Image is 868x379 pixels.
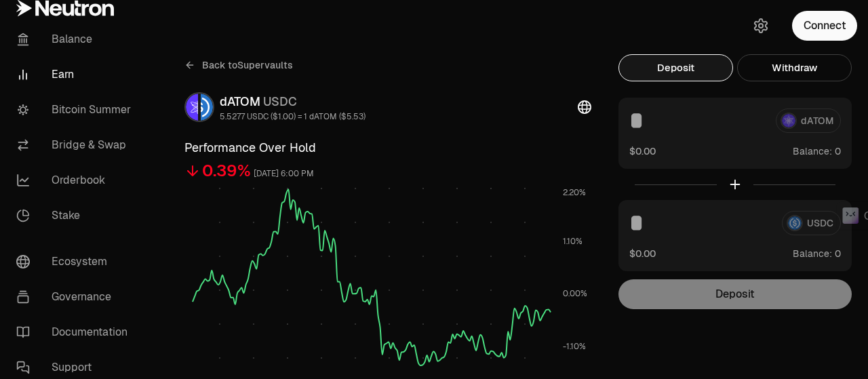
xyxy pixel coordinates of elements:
h3: Performance Over Hold [184,138,591,157]
a: Bitcoin Summer [5,92,146,127]
tspan: 2.20% [563,187,586,198]
a: Governance [5,279,146,315]
img: USDC Logo [201,94,213,121]
a: Documentation [5,315,146,350]
button: Connect [792,11,857,41]
div: [DATE] 6:00 PM [254,166,314,182]
span: USDC [263,94,297,109]
span: Back to Supervaults [202,58,293,72]
tspan: 1.10% [563,236,583,247]
tspan: 0.00% [563,288,587,299]
a: Orderbook [5,163,146,198]
button: $0.00 [629,144,656,158]
a: Balance [5,22,146,57]
button: Deposit [618,54,733,81]
div: dATOM [220,92,366,111]
a: Bridge & Swap [5,127,146,163]
a: Earn [5,57,146,92]
button: Withdraw [737,54,852,81]
span: Balance: [793,144,832,158]
img: dATOM Logo [186,94,198,121]
span: Balance: [793,247,832,260]
div: 5.5277 USDC ($1.00) = 1 dATOM ($5.53) [220,111,366,122]
a: Ecosystem [5,244,146,279]
button: $0.00 [629,246,656,260]
a: Stake [5,198,146,233]
tspan: -1.10% [563,341,586,352]
div: 0.39% [202,160,251,182]
a: Back toSupervaults [184,54,293,76]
